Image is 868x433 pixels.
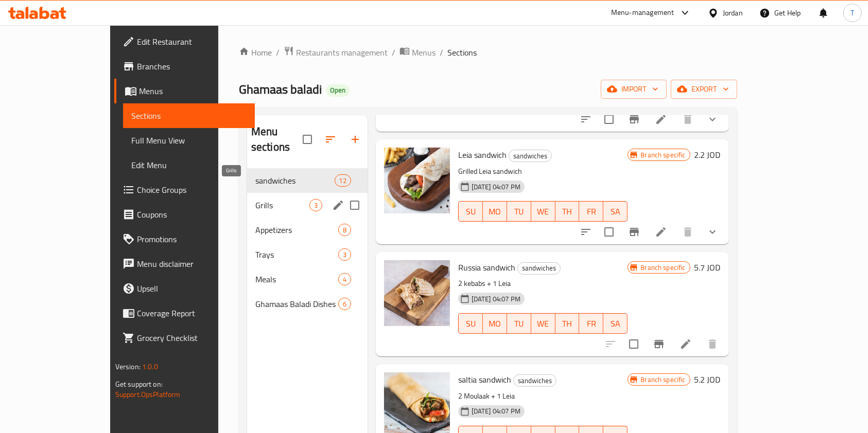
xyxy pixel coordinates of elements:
[339,250,351,260] span: 3
[598,221,620,243] span: Select to update
[723,7,743,19] div: Jordan
[137,233,247,245] span: Promotions
[326,84,350,97] div: Open
[706,226,719,238] svg: Show Choices
[514,375,556,387] span: sandwiches
[511,204,527,219] span: TU
[339,299,351,309] span: 6
[598,109,620,130] span: Select to update
[335,174,351,187] div: items
[137,282,247,295] span: Upsell
[675,220,700,244] button: delete
[338,248,351,261] div: items
[137,35,247,48] span: Edit Restaurant
[137,307,247,319] span: Coverage Report
[636,263,689,273] span: Branch specific
[114,202,255,227] a: Coupons
[636,375,689,385] span: Branch specific
[487,204,503,219] span: MO
[114,54,255,79] a: Branches
[137,208,247,221] span: Coupons
[517,262,561,275] div: sandwiches
[239,46,737,59] nav: breadcrumb
[338,224,351,236] div: items
[114,326,255,350] a: Grocery Checklist
[297,129,318,150] span: Select all sections
[255,273,338,285] span: Meals
[458,390,628,403] p: 2 Moulaak + 1 Leia
[560,204,576,219] span: TH
[247,242,368,267] div: Trays3
[603,201,628,222] button: SA
[535,316,551,331] span: WE
[483,201,507,222] button: MO
[655,226,667,238] a: Edit menu item
[440,46,443,59] li: /
[318,127,343,152] span: Sort sections
[251,124,303,155] h2: Menu sections
[636,150,689,160] span: Branch specific
[137,258,247,270] span: Menu disclaimer
[531,313,555,334] button: WE
[675,107,700,132] button: delete
[114,251,255,276] a: Menu disclaimer
[137,60,247,73] span: Branches
[284,46,388,59] a: Restaurants management
[623,333,645,355] span: Select to update
[338,298,351,310] div: items
[458,277,628,290] p: 2 kebabs + 1 Leia
[467,294,525,304] span: [DATE] 04:07 PM
[700,220,725,244] button: show more
[655,113,667,125] a: Edit menu item
[622,107,647,132] button: Branch-specific-item
[695,372,721,387] h6: 5.2 JOD
[560,316,576,331] span: TH
[143,360,159,373] span: 1.0.0
[609,83,658,96] span: import
[400,46,436,59] a: Menus
[137,332,247,344] span: Grocery Checklist
[114,79,255,103] a: Menus
[611,7,674,19] div: Menu-management
[509,150,552,162] div: sandwiches
[518,262,560,274] span: sandwiches
[695,148,721,162] h6: 2.2 JOD
[247,164,368,320] nav: Menu sections
[603,313,628,334] button: SA
[622,220,647,244] button: Branch-specific-item
[509,150,551,162] span: sandwiches
[531,201,555,222] button: WE
[335,176,351,186] span: 12
[114,301,255,326] a: Coverage Report
[680,338,692,350] a: Edit menu item
[483,313,507,334] button: MO
[338,273,351,285] div: items
[555,313,580,334] button: TH
[467,182,525,192] span: [DATE] 04:07 PM
[114,29,255,54] a: Edit Restaurant
[115,360,141,373] span: Version:
[123,128,255,153] a: Full Menu View
[296,46,388,59] span: Restaurants management
[384,260,450,326] img: Russia sandwich
[507,201,531,222] button: TU
[247,292,368,316] div: Ghamaas Baladi Dishes6
[131,159,247,171] span: Edit Menu
[255,248,338,261] span: Trays
[276,46,280,59] li: /
[114,177,255,202] a: Choice Groups
[326,86,350,95] span: Open
[310,201,322,210] span: 3
[601,80,667,99] button: import
[511,316,527,331] span: TU
[507,313,531,334] button: TU
[339,275,351,284] span: 4
[255,298,338,310] span: Ghamaas Baladi Dishes
[384,148,450,213] img: Leia sandwich
[458,313,483,334] button: SU
[458,147,507,163] span: Leia sandwich
[487,316,503,331] span: MO
[239,46,272,59] a: Home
